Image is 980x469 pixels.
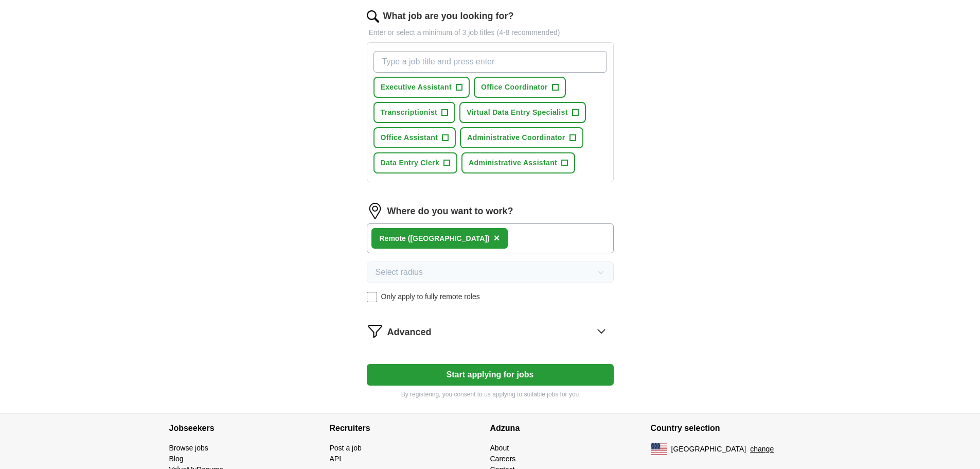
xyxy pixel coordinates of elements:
span: Transcriptionist [381,107,438,118]
button: Office Coordinator [474,77,566,98]
button: Select radius [367,262,614,283]
p: Enter or select a minimum of 3 job titles (4-8 recommended) [367,27,614,38]
button: Office Assistant [373,127,456,148]
p: By registering, you consent to us applying to suitable jobs for you [367,390,614,399]
span: Office Assistant [381,132,438,143]
h4: Country selection [651,414,811,443]
button: Administrative Assistant [461,152,575,173]
input: Type a job title and press enter [373,51,607,73]
input: Only apply to fully remote roles [367,292,377,302]
span: Executive Assistant [381,82,452,93]
a: Browse jobs [169,444,208,452]
button: change [750,444,774,455]
label: Where do you want to work? [387,204,513,218]
div: Remote ([GEOGRAPHIC_DATA]) [380,233,490,244]
button: Transcriptionist [373,102,456,123]
span: Office Coordinator [481,82,548,93]
a: API [330,455,342,463]
span: [GEOGRAPHIC_DATA] [671,444,746,455]
img: search.png [367,10,379,23]
span: Virtual Data Entry Specialist [467,107,568,118]
button: Administrative Coordinator [460,127,583,148]
span: Administrative Assistant [469,158,557,168]
span: Advanced [387,325,432,339]
label: What job are you looking for? [383,9,514,23]
img: location.png [367,203,383,219]
a: About [490,444,509,452]
img: filter [367,323,383,339]
button: Virtual Data Entry Specialist [459,102,586,123]
button: Data Entry Clerk [373,152,458,173]
span: Administrative Coordinator [467,132,565,143]
span: × [494,232,500,244]
a: Careers [490,455,516,463]
span: Only apply to fully remote roles [381,291,480,302]
span: Select radius [376,266,423,279]
a: Post a job [330,444,362,452]
button: × [494,231,500,246]
a: Blog [169,455,184,463]
span: Data Entry Clerk [381,158,440,168]
button: Executive Assistant [373,77,470,98]
img: US flag [651,443,667,455]
button: Start applying for jobs [367,364,614,386]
